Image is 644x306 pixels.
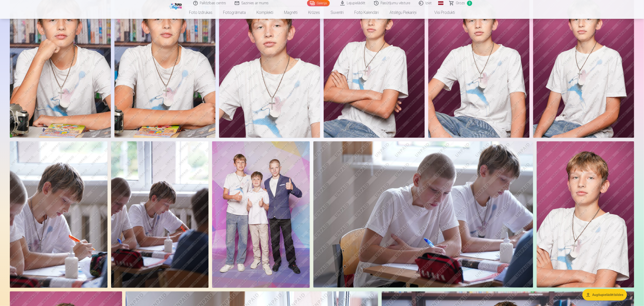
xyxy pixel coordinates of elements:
[467,1,472,6] span: 3
[251,6,279,19] a: Komplekti
[303,6,325,19] a: Krūzes
[169,2,183,9] img: /fa1
[349,6,384,19] a: Foto kalendāri
[325,6,349,19] a: Suvenīri
[456,0,465,6] span: Grozs
[422,6,460,19] a: Visi produkti
[218,6,251,19] a: Fotogrāmata
[384,6,422,19] a: Atslēgu piekariņi
[184,6,218,19] a: Foto izdrukas
[279,6,303,19] a: Magnēti
[582,289,627,301] button: Augšupielādēt bildes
